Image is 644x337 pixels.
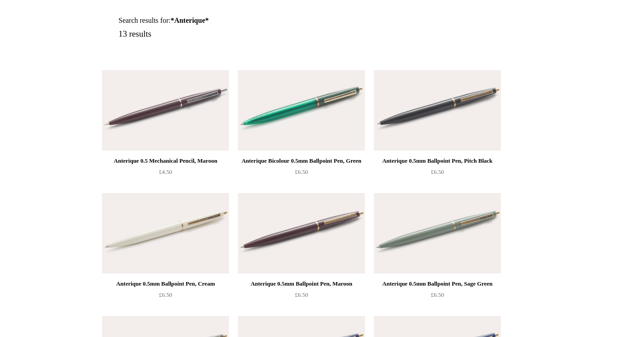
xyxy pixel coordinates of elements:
[102,193,229,274] img: Anterique 0.5mm Ballpoint Pen, Cream
[104,156,227,166] div: Anterique 0.5 Mechanical Pencil, Maroon
[374,193,501,274] a: Anterique 0.5mm Ballpoint Pen, Sage Green Anterique 0.5mm Ballpoint Pen, Sage Green
[159,291,172,298] span: £6.50
[240,278,363,289] div: Anterique 0.5mm Ballpoint Pen, Maroon
[170,17,208,24] strong: *Anterique*
[374,70,501,151] img: Anterique 0.5mm Ballpoint Pen, Pitch Black
[240,156,363,166] div: Anterique Bicolour 0.5mm Ballpoint Pen, Green
[374,70,501,151] a: Anterique 0.5mm Ballpoint Pen, Pitch Black Anterique 0.5mm Ballpoint Pen, Pitch Black
[238,193,365,274] img: Anterique 0.5mm Ballpoint Pen, Maroon
[102,193,229,274] a: Anterique 0.5mm Ballpoint Pen, Cream Anterique 0.5mm Ballpoint Pen, Cream
[374,193,501,274] img: Anterique 0.5mm Ballpoint Pen, Sage Green
[238,70,365,151] img: Anterique Bicolour 0.5mm Ballpoint Pen, Green
[238,278,365,315] a: Anterique 0.5mm Ballpoint Pen, Maroon £6.50
[102,278,229,315] a: Anterique 0.5mm Ballpoint Pen, Cream £6.50
[376,278,499,289] div: Anterique 0.5mm Ballpoint Pen, Sage Green
[119,16,332,25] h1: Search results for:
[238,193,365,274] a: Anterique 0.5mm Ballpoint Pen, Maroon Anterique 0.5mm Ballpoint Pen, Maroon
[102,70,229,151] img: Anterique 0.5 Mechanical Pencil, Maroon
[238,70,365,151] a: Anterique Bicolour 0.5mm Ballpoint Pen, Green Anterique Bicolour 0.5mm Ballpoint Pen, Green
[374,278,501,315] a: Anterique 0.5mm Ballpoint Pen, Sage Green £6.50
[295,291,308,298] span: £6.50
[431,291,444,298] span: £6.50
[159,168,172,175] span: £4.50
[119,29,332,39] h5: 13 results
[104,278,227,289] div: Anterique 0.5mm Ballpoint Pen, Cream
[102,70,229,151] a: Anterique 0.5 Mechanical Pencil, Maroon Anterique 0.5 Mechanical Pencil, Maroon
[102,156,229,192] a: Anterique 0.5 Mechanical Pencil, Maroon £4.50
[238,156,365,192] a: Anterique Bicolour 0.5mm Ballpoint Pen, Green £6.50
[376,156,499,166] div: Anterique 0.5mm Ballpoint Pen, Pitch Black
[374,156,501,192] a: Anterique 0.5mm Ballpoint Pen, Pitch Black £6.50
[431,168,444,175] span: £6.50
[295,168,308,175] span: £6.50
